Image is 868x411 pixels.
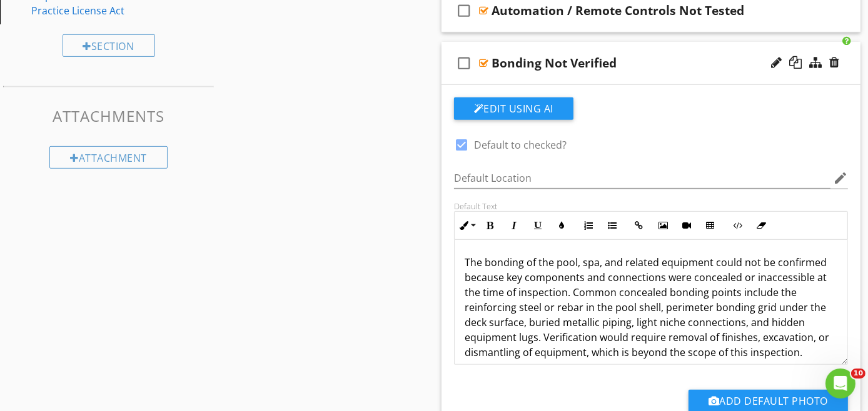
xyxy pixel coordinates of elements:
p: The bonding of the pool, spa, and related equipment could not be confirmed because key components... [465,255,837,360]
button: Insert Image (Ctrl+P) [651,214,675,237]
i: edit [833,171,848,186]
button: Insert Table [699,214,722,237]
button: Edit Using AI [454,97,573,120]
iframe: Intercom live chat [825,369,855,399]
span: 10 [851,369,865,379]
div: Attachment [49,146,168,169]
div: Automation / Remote Controls Not Tested [492,3,744,18]
input: Default Location [454,168,830,189]
div: Section [63,34,155,57]
label: Default to checked? [474,139,567,151]
button: Italic (Ctrl+I) [502,214,526,237]
button: Insert Link (Ctrl+K) [627,214,651,237]
button: Clear Formatting [749,214,773,237]
button: Bold (Ctrl+B) [478,214,502,237]
button: Inline Style [455,214,478,237]
i: check_box_outline_blank [454,48,474,78]
button: Insert Video [675,214,699,237]
div: Bonding Not Verified [492,56,617,71]
button: Code View [725,214,749,237]
div: Default Text [454,201,848,211]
